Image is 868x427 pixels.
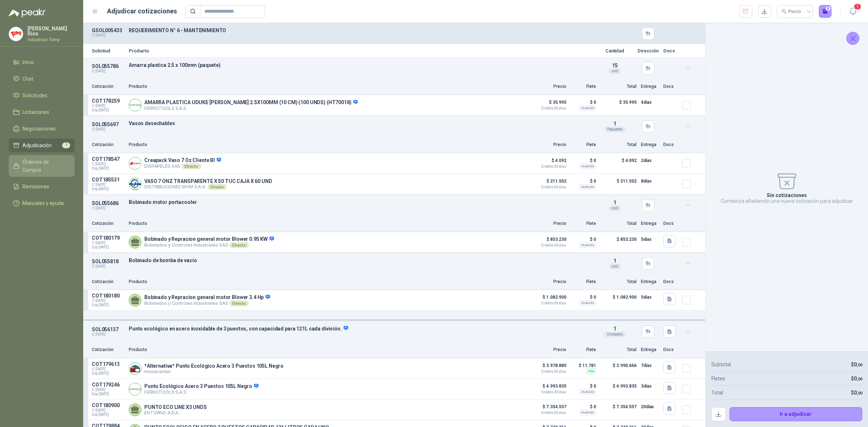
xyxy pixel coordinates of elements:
button: 0 [819,5,832,18]
img: Logo peakr [9,9,46,17]
p: $ 7.354.557 [530,402,566,415]
p: VASO 7 ONZ TRANSPARENTE X 50 TUC CAJA X 60 UND [144,178,272,184]
p: Industrias Tomy [27,38,75,42]
p: SOL055686 [92,200,124,206]
p: Punto ecológico en acero inoxidable de 3 puestos, con capacidad para 121L cada división. [129,325,592,332]
p: 20 días [641,402,659,411]
p: SOL055697 [92,121,124,127]
span: Adjudicación [22,141,52,149]
p: $ 35.995 [530,98,566,110]
div: Incluido [579,184,596,190]
img: Company Logo [9,27,23,41]
p: Flete [571,346,596,353]
a: Órdenes de Compra [9,155,75,177]
span: C: [DATE] [92,299,124,303]
span: 0 [854,362,862,367]
span: Chat [22,75,33,83]
p: $ 1.082.900 [600,293,637,307]
p: Subtotal [711,360,731,368]
p: Producto [129,83,526,90]
p: $ 0 [571,156,596,165]
p: Flete [571,220,596,227]
p: 5 días [641,293,659,302]
p: $ 0 [571,293,596,302]
p: COT178259 [92,98,124,104]
div: Incluido [579,300,596,306]
div: Unidades [604,332,626,337]
p: SOL055786 [92,63,124,69]
p: Producto [129,48,592,53]
p: 7 días [641,361,659,370]
span: 15 [612,63,618,68]
div: Directo [208,184,227,190]
p: $ 7.354.557 [600,402,637,417]
a: Solicitudes [9,89,75,102]
div: und [609,68,621,74]
span: Crédito 30 días [530,411,566,415]
p: Amarra plastica 2.5 x 100mm (paquete) [129,62,592,68]
p: Flete [571,83,596,90]
span: Crédito 30 días [530,107,566,110]
p: Producto [129,346,526,353]
p: C: [DATE] [92,332,124,337]
p: Bobinado y Repracion general motor Blower 3.4 Hp [144,294,270,301]
p: $ 35.995 [600,98,637,112]
p: Punto Ecológico Acero 3 Puestos 105L Negro [144,383,259,390]
a: Adjudicación7 [9,138,75,152]
p: Cotización [92,141,124,148]
p: Total [600,83,637,90]
span: 1 [613,200,616,205]
div: Incluido [579,410,596,415]
p: Cotización [92,220,124,227]
p: Entrega [641,141,659,148]
p: 2 días [641,156,659,165]
div: Directo [229,300,248,306]
p: GSOL005433 [92,27,124,33]
p: Homecenter [144,369,284,374]
p: Bobinados y Controles Industriales SAS [144,300,270,306]
p: Cotización [92,346,124,353]
span: Exp: [DATE] [92,245,124,249]
span: Crédito 30 días [530,370,566,373]
p: Entrega [641,83,659,90]
span: ,00 [857,363,862,367]
span: Crédito 30 días [530,244,566,247]
span: 7 [62,142,70,148]
span: Negociaciones [22,125,56,133]
span: Solicitudes [22,91,47,99]
span: 1 [854,3,861,10]
p: C: [DATE] [92,264,124,269]
span: C: [DATE] [92,408,124,413]
p: *Alternativa* Punto Ecológico Acero 3 Puestos 105L Negro [144,363,284,369]
p: DISPAPELES SAS [144,163,221,169]
button: Cerrar [846,32,859,45]
p: C: [DATE] [92,206,124,210]
p: Vasos desechables [129,120,592,126]
p: Comienza añadiendo una nueva cotización para adjudicar [721,198,853,204]
p: Total [600,278,637,285]
span: Licitaciones [22,108,49,116]
p: AMARRA PLASTICA UDUKE [PERSON_NAME] 2.5X100MM (10 CM) (100 UNDS) (HT70018) [144,99,358,106]
span: C: [DATE] [92,162,124,166]
span: Crédito 30 días [530,390,566,394]
span: Remisiones [22,183,49,191]
p: $ 1.082.900 [530,293,566,305]
p: Docs [663,278,678,285]
p: Producto [129,220,526,227]
p: REQUERIMIENTO N° 6 - MANTENIMIENTO [129,27,592,33]
p: $ 0 [571,382,596,390]
img: Company Logo [129,178,141,190]
p: Docs [663,141,678,148]
p: COT185531 [92,177,124,183]
span: Exp: [DATE] [92,392,124,396]
img: Company Logo [129,157,141,169]
a: Chat [9,72,75,86]
div: Flex [586,368,596,374]
p: ENTORNO AZUL [144,410,207,415]
span: Crédito 30 días [530,302,566,305]
p: $ 0 [571,402,596,411]
span: Exp: [DATE] [92,303,124,307]
p: Total [711,389,723,397]
span: 1 [613,326,616,332]
p: FERROTOOLS S.A.S. [144,389,259,395]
